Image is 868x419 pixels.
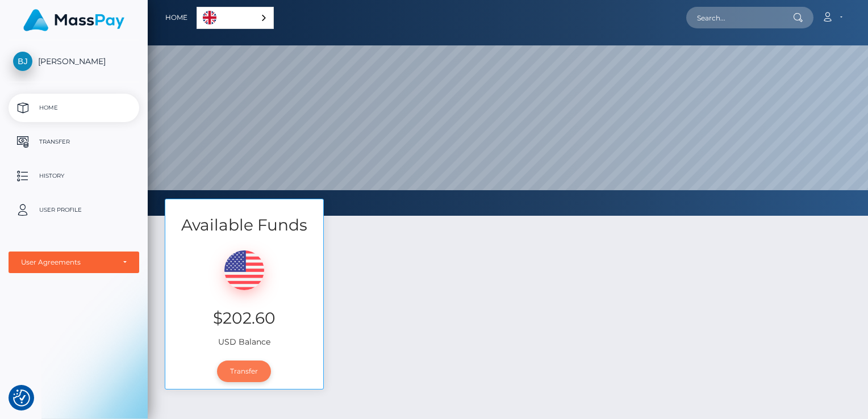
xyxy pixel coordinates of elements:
a: History [9,162,139,190]
img: Revisit consent button [13,389,30,407]
button: Consent Preferences [13,389,30,407]
img: USD.png [224,250,264,290]
div: Language [197,7,274,29]
a: Transfer [9,128,139,156]
div: User Agreements [21,258,114,267]
p: User Profile [13,202,135,219]
a: Home [9,94,139,122]
p: Transfer [13,133,135,150]
a: Home [165,6,187,30]
button: User Agreements [9,252,139,273]
aside: Language selected: English [197,7,274,29]
input: Search... [686,7,793,28]
p: Home [13,99,135,116]
div: USD Balance [165,236,323,354]
h3: Available Funds [165,214,323,236]
h3: $202.60 [174,307,315,329]
a: User Profile [9,196,139,224]
img: MassPay [23,9,124,31]
a: English [197,7,273,28]
a: Transfer [217,361,271,382]
span: [PERSON_NAME] [9,56,139,66]
p: History [13,167,135,185]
